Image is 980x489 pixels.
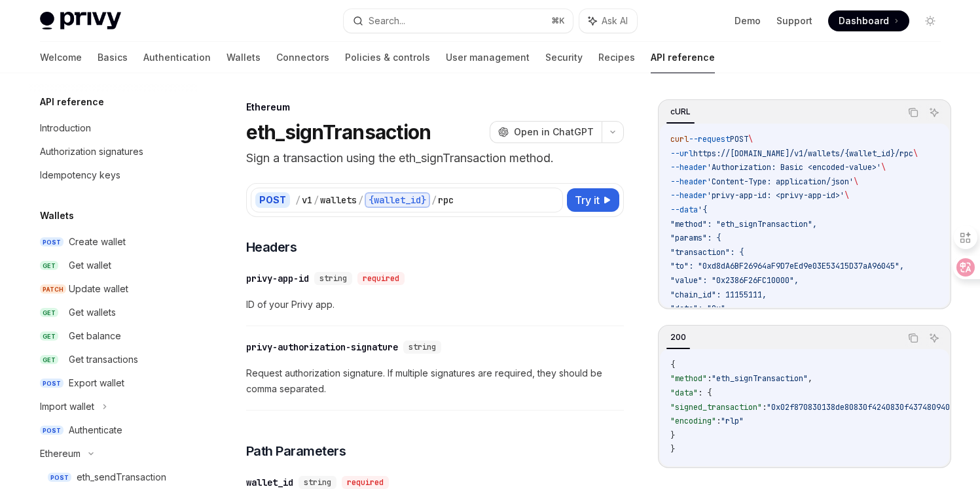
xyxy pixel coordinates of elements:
[304,477,331,488] span: string
[69,422,122,438] div: Authenticate
[40,284,66,294] span: PATCH
[575,192,600,208] span: Try it
[735,14,761,27] a: Demo
[69,305,116,320] div: Get wallets
[40,399,94,414] div: Import wallet
[40,167,120,183] div: Idempotency keys
[651,42,715,73] a: API reference
[693,148,913,159] span: https://[DOMAIN_NAME]/v1/wallets/{wallet_id}/rpc
[358,194,363,207] div: /
[579,9,637,33] button: Ask AI
[69,328,121,344] div: Get balance
[666,329,690,345] div: 200
[670,416,716,426] span: "encoding"
[602,14,628,27] span: Ask AI
[40,446,81,462] div: Ethereum
[246,297,624,312] span: ID of your Privy app.
[40,237,64,247] span: POST
[344,9,573,33] button: Search...⌘K
[246,238,297,256] span: Headers
[670,134,689,144] span: curl
[670,402,762,413] span: "signed_transaction"
[707,162,881,173] span: 'Authorization: Basic <encoded-value>'
[762,402,767,413] span: :
[369,13,405,29] div: Search...
[40,208,74,224] h5: Wallets
[255,192,290,208] div: POST
[808,373,812,384] span: ,
[29,324,197,348] a: GETGet balance
[920,10,941,31] button: Toggle dark mode
[905,104,922,121] button: Copy the contents from the code block
[40,308,58,318] span: GET
[670,444,675,454] span: }
[29,348,197,371] a: GETGet transactions
[446,42,530,73] a: User management
[698,205,707,215] span: '{
[670,388,698,398] span: "data"
[357,272,405,285] div: required
[29,140,197,163] a: Authorization signatures
[69,281,128,297] div: Update wallet
[545,42,583,73] a: Security
[748,134,753,144] span: \
[246,149,624,167] p: Sign a transaction using the eth_signTransaction method.
[314,194,319,207] div: /
[40,12,121,30] img: light logo
[670,290,767,300] span: "chain_id": 11155111,
[598,42,635,73] a: Recipes
[29,301,197,324] a: GETGet wallets
[295,194,300,207] div: /
[246,101,624,114] div: Ethereum
[666,104,695,120] div: cURL
[567,188,619,212] button: Try it
[828,10,909,31] a: Dashboard
[40,426,64,435] span: POST
[712,373,808,384] span: "eth_signTransaction"
[29,163,197,187] a: Idempotency keys
[246,476,293,489] div: wallet_id
[926,104,943,121] button: Ask AI
[302,194,312,207] div: v1
[40,120,91,136] div: Introduction
[707,190,844,201] span: 'privy-app-id: <privy-app-id>'
[670,219,817,229] span: "method": "eth_signTransaction",
[844,190,849,201] span: \
[40,355,58,365] span: GET
[69,352,138,367] div: Get transactions
[670,261,904,271] span: "to": "0xd8dA6BF26964aF9D7eEd9e03E53415D37aA96045",
[670,162,707,173] span: --header
[670,233,721,243] span: "params": {
[438,194,454,207] div: rpc
[246,365,624,397] span: Request authorization signature. If multiple signatures are required, they should be comma separa...
[670,247,744,258] span: "transaction": {
[689,134,730,144] span: --request
[143,42,211,73] a: Authentication
[40,379,64,388] span: POST
[670,205,698,215] span: --data
[276,42,329,73] a: Connectors
[670,430,675,441] span: }
[319,273,347,284] span: string
[77,469,166,485] div: eth_sendTransaction
[670,190,707,201] span: --header
[29,371,197,395] a: POSTExport wallet
[48,473,71,482] span: POST
[670,177,707,187] span: --header
[246,442,346,460] span: Path Parameters
[29,277,197,301] a: PATCHUpdate wallet
[730,134,748,144] span: POST
[29,116,197,140] a: Introduction
[40,261,58,271] span: GET
[29,465,197,489] a: POSTeth_sendTransaction
[905,329,922,346] button: Copy the contents from the code block
[246,120,431,144] h1: eth_signTransaction
[514,126,594,139] span: Open in ChatGPT
[670,275,799,286] span: "value": "0x2386F26FC10000",
[670,303,730,314] span: "data": "0x",
[670,373,707,384] span: "method"
[670,148,693,159] span: --url
[721,416,744,426] span: "rlp"
[69,375,124,391] div: Export wallet
[246,272,309,285] div: privy-app-id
